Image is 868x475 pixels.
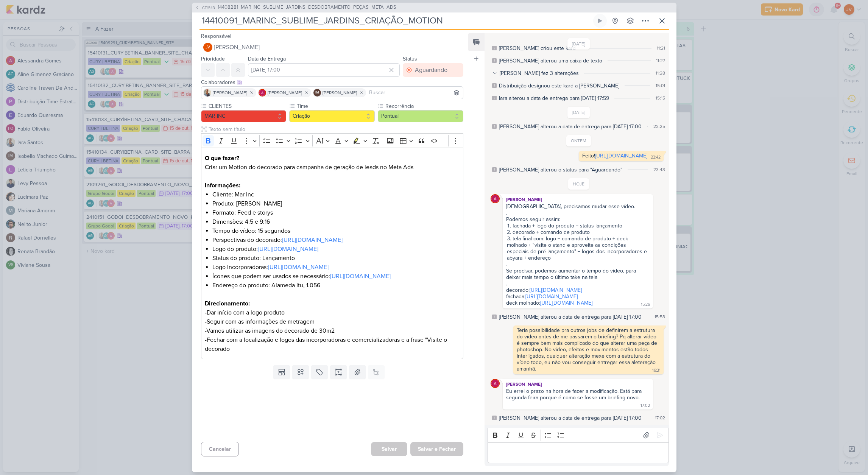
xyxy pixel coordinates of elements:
div: Este log é visível à todos no kard [492,46,497,50]
li: Perspectivas do decorado: [212,235,459,245]
div: [PERSON_NAME] [504,380,651,388]
div: Colaboradores [201,78,464,86]
div: 15:26 [641,302,650,308]
button: Pontual [378,110,463,122]
div: Alessandra alterou a data de entrega para 16/10, 17:00 [499,313,642,321]
button: Criação [289,110,375,122]
div: Editor editing area: main [201,148,464,359]
div: Eu errei o prazo na hora de fazer a modificação. Está para segunda-feira porque é como se fosse u... [506,388,643,401]
input: Texto sem título [207,125,464,133]
a: [URL][DOMAIN_NAME] [268,263,329,271]
div: Feito! [582,153,647,159]
span: [PERSON_NAME] [213,89,247,96]
div: 17:02 [640,403,650,409]
div: 23:42 [651,154,661,160]
div: deck molhado: [506,300,592,306]
div: Este log é visível à todos no kard [492,58,497,63]
div: Teria possibilidade pra outros jobs de definirem a estrutura do vídeo antes de me passarem o brie... [517,327,659,372]
button: JV [PERSON_NAME] [201,40,464,54]
div: Este log é visível à todos no kard [492,124,497,129]
img: Iara Santos [204,89,211,97]
img: Alessandra Gomes [259,89,266,97]
div: 15:15 [656,95,665,101]
button: MAR INC [201,110,287,122]
div: 16:31 [652,368,661,374]
button: Cancelar [201,442,239,456]
input: Buscar [368,88,462,97]
p: Criar um Motion do decorado para campanha de geração de leads no Meta Ads [205,154,459,172]
label: Status [403,56,417,62]
label: Prioridade [201,56,225,62]
a: [URL][DOMAIN_NAME] [595,153,647,159]
div: Caroline criou este kard [499,44,576,52]
div: Distribuição designou este kard a Joney [499,82,619,90]
div: Isabella alterou a data de entrega para 14/10, 17:00 [499,123,642,131]
div: . [506,261,649,268]
div: 11:21 [657,45,665,51]
div: Editor toolbar [488,428,669,442]
li: Status do produto: Lançamento [212,254,459,263]
div: Podemos seguir assim: [506,216,649,223]
li: Dimensões: 4:5 e 9:16 [212,217,459,226]
div: Este log é visível à todos no kard [492,167,497,172]
a: [URL][DOMAIN_NAME] [330,273,391,280]
div: Editor toolbar [201,133,464,148]
li: tela final com: logo + comando de produto + deck molhado + "visite o stand e aproveite as condiçõ... [507,235,649,261]
li: Logo incorporadoras: [212,263,459,272]
div: 11:27 [656,57,665,64]
div: Este log é visível à todos no kard [492,96,497,100]
div: Joney alterou o status para "Aguardando" [499,166,622,174]
div: Iara alterou a data de entrega para 10/10, 17:59 [499,94,609,102]
div: [DEMOGRAPHIC_DATA], precisamos mudar esse vídeo. [506,203,649,210]
p: -Dar início com a logo produto -Seguir com as informações de metragem -Vamos utilizar as imagens ... [205,299,459,354]
div: decorado: [506,287,649,293]
label: Data de Entrega [248,56,286,62]
div: fachada: [506,293,649,300]
div: [PERSON_NAME] [504,196,651,203]
img: Alessandra Gomes [491,194,500,203]
div: 11:28 [656,70,665,76]
li: Formato: Feed e storys [212,208,459,217]
span: [PERSON_NAME] [214,43,260,52]
label: Recorrência [385,102,463,110]
a: [URL][DOMAIN_NAME] [258,245,318,253]
div: Joney Viana [203,43,212,52]
div: Ligar relógio [597,18,603,24]
div: Caroline alterou uma caixa de texto [499,57,602,65]
li: Produto: [PERSON_NAME] [212,199,459,208]
div: 15:58 [655,313,665,320]
div: [PERSON_NAME] fez 3 alterações [500,69,579,77]
span: [PERSON_NAME] [268,89,302,96]
strong: Informações: [205,182,240,189]
li: decorado + comando de produto [507,229,649,235]
strong: O que fazer? [205,154,239,162]
input: Select a date [248,63,400,77]
li: Cliente: Mar Inc [212,190,459,199]
div: 15:01 [656,82,665,89]
div: 17:02 [655,414,665,421]
strong: Direcionamento: [205,300,250,307]
a: [URL][DOMAIN_NAME] [530,287,582,293]
img: Alessandra Gomes [491,379,500,388]
li: fachada + logo do produto + status lançamento [507,223,649,229]
div: Este log é visível à todos no kard [492,416,497,420]
span: [PERSON_NAME] [323,89,357,96]
div: Alessandra alterou a data de entrega para 20/10, 17:00 [499,414,642,422]
div: Se precisar, podemos aumentar o tempo do vídeo, para deixar mais tempo o último take na tela [506,268,649,280]
p: IM [315,91,319,95]
label: Responsável [201,33,231,39]
button: Aguardando [403,63,463,77]
li: Endereço do produto: Alameda Itu, 1.056 [212,281,459,290]
p: JV [206,45,210,50]
div: 22:25 [653,123,665,130]
div: Este log é visível à todos no kard [492,83,497,88]
li: Logo do produto: [212,245,459,254]
div: 23:43 [653,166,665,173]
div: . [506,210,649,216]
li: Tempo do vídeo: 15 segundos [212,226,459,235]
div: . [506,280,649,287]
div: Aguardando [415,65,447,75]
label: Time [296,102,375,110]
label: CLIENTES [208,102,287,110]
div: Editor editing area: main [488,442,669,463]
